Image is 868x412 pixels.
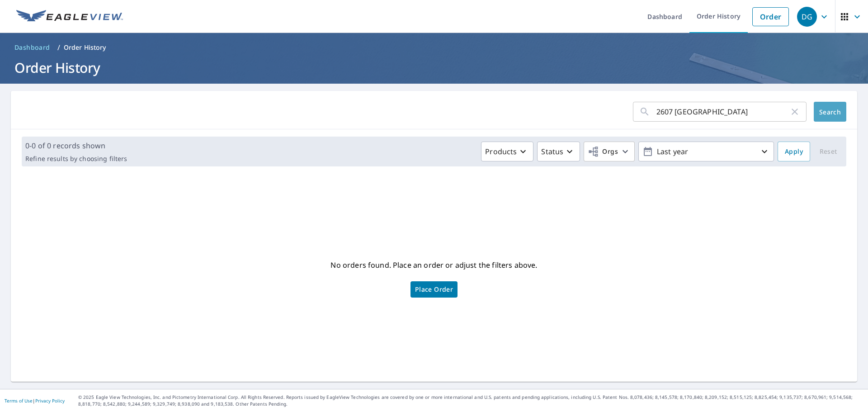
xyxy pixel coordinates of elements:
button: Orgs [584,142,635,161]
p: Last year [653,144,759,160]
a: Place Order [410,281,458,298]
button: Status [537,142,580,161]
button: Last year [638,142,774,161]
button: Products [481,142,533,161]
a: Terms of Use [5,398,33,404]
p: Status [541,146,563,157]
span: Apply [785,146,803,157]
a: Dashboard [11,40,54,55]
a: Order [752,7,789,26]
p: Order History [64,43,106,52]
h1: Order History [11,58,857,77]
span: Place Order [415,287,453,292]
input: Address, Report #, Claim ID, etc. [656,99,789,124]
div: DG [797,7,817,27]
p: Refine results by choosing filters [25,155,127,163]
button: Apply [778,142,810,161]
p: Products [485,146,517,157]
span: Dashboard [14,43,50,52]
img: EV Logo [16,10,123,24]
p: 0-0 of 0 records shown [25,140,127,151]
li: / [57,42,60,53]
a: Privacy Policy [35,398,65,404]
span: Search [821,108,839,116]
button: Search [814,102,846,122]
p: © 2025 Eagle View Technologies, Inc. and Pictometry International Corp. All Rights Reserved. Repo... [78,394,863,407]
p: | [5,398,65,403]
p: No orders found. Place an order or adjust the filters above. [330,258,537,272]
nav: breadcrumb [11,40,857,55]
span: Orgs [588,146,618,157]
